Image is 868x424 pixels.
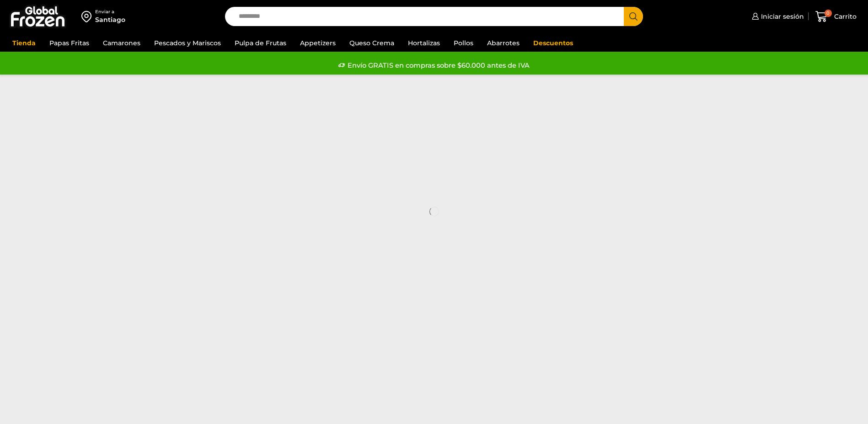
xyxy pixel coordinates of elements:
[403,34,445,52] a: Hortalizas
[759,12,804,21] span: Iniciar sesión
[624,7,643,26] button: Search button
[98,34,145,52] a: Camarones
[295,34,340,52] a: Appetizers
[345,34,399,52] a: Queso Crema
[150,34,225,52] a: Pescados y Mariscos
[825,10,832,17] span: 0
[832,12,857,21] span: Carrito
[45,34,94,52] a: Papas Fritas
[449,34,478,52] a: Pollos
[529,34,578,52] a: Descuentos
[95,9,125,15] div: Enviar a
[482,34,524,52] a: Abarrotes
[750,7,804,26] a: Iniciar sesión
[81,9,95,24] img: address-field-icon.svg
[8,34,40,52] a: Tienda
[95,15,125,24] div: Santiago
[813,6,859,27] a: 0 Carrito
[230,34,291,52] a: Pulpa de Frutas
